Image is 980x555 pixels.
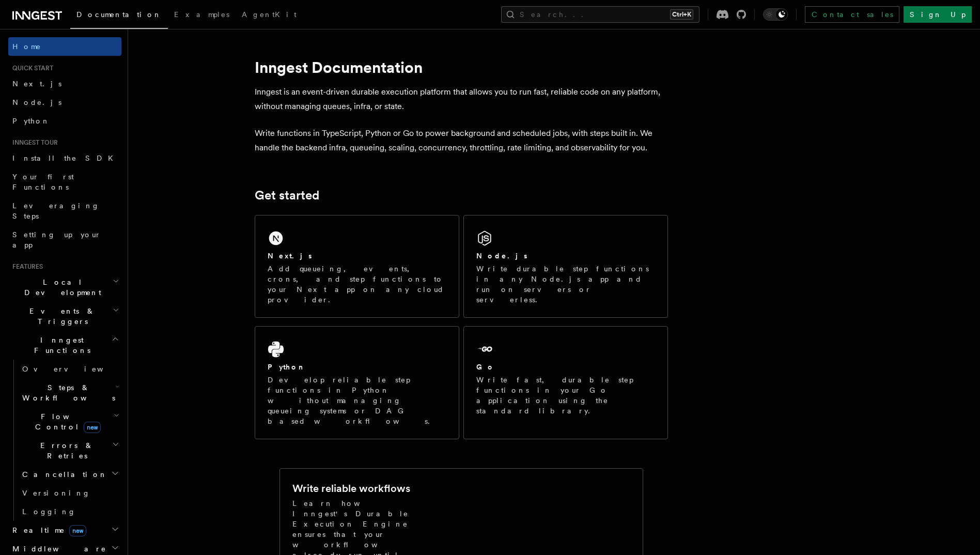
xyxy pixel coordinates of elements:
[8,225,121,254] a: Setting up your app
[69,525,86,536] span: new
[8,93,121,112] a: Node.js
[12,41,41,52] span: Home
[18,484,121,502] a: Versioning
[268,264,446,305] p: Add queueing, events, crons, and step functions to your Next app on any cloud provider.
[18,411,114,432] span: Flow Control
[476,362,495,372] h2: Go
[174,10,229,19] span: Examples
[12,98,61,106] span: Node.js
[255,85,668,114] p: Inngest is an event-driven durable execution platform that allows you to run fast, reliable code ...
[501,6,699,23] button: Search...Ctrl+K
[463,326,668,439] a: GoWrite fast, durable step functions in your Go application using the standard library.
[463,215,668,318] a: Node.jsWrite durable step functions in any Node.js app and run on servers or serverless.
[8,37,121,56] a: Home
[8,335,112,356] span: Inngest Functions
[8,112,121,130] a: Python
[476,375,655,416] p: Write fast, durable step functions in your Go application using the standard library.
[268,375,446,426] p: Develop reliable step functions in Python without managing queueing systems or DAG based workflows.
[763,8,788,21] button: Toggle dark mode
[268,251,312,261] h2: Next.js
[8,525,86,535] span: Realtime
[476,264,655,305] p: Write durable step functions in any Node.js app and run on servers or serverless.
[8,306,113,327] span: Events & Triggers
[12,117,50,125] span: Python
[476,251,527,261] h2: Node.js
[76,10,162,19] span: Documentation
[8,273,121,302] button: Local Development
[18,469,107,480] span: Cancellation
[255,215,459,318] a: Next.jsAdd queueing, events, crons, and step functions to your Next app on any cloud provider.
[8,74,121,93] a: Next.js
[8,277,113,298] span: Local Development
[8,64,53,72] span: Quick start
[22,365,129,373] span: Overview
[8,360,121,521] div: Inngest Functions
[84,422,101,433] span: new
[8,196,121,225] a: Leveraging Steps
[255,188,319,203] a: Get started
[8,544,106,554] span: Middleware
[18,436,121,465] button: Errors & Retries
[18,465,121,484] button: Cancellation
[22,489,90,497] span: Versioning
[70,3,168,29] a: Documentation
[12,173,74,191] span: Your first Functions
[8,263,43,271] span: Features
[292,481,410,496] h2: Write reliable workflows
[8,167,121,196] a: Your first Functions
[904,6,972,23] a: Sign Up
[255,126,668,155] p: Write functions in TypeScript, Python or Go to power background and scheduled jobs, with steps bu...
[168,3,236,28] a: Examples
[12,230,101,249] span: Setting up your app
[18,407,121,436] button: Flow Controlnew
[236,3,303,28] a: AgentKit
[268,362,306,372] h2: Python
[18,440,112,461] span: Errors & Retries
[242,10,297,19] span: AgentKit
[12,202,100,220] span: Leveraging Steps
[8,138,58,147] span: Inngest tour
[18,382,115,403] span: Steps & Workflows
[8,149,121,167] a: Install the SDK
[12,80,61,88] span: Next.js
[805,6,899,23] a: Contact sales
[18,360,121,378] a: Overview
[670,9,693,20] kbd: Ctrl+K
[255,326,459,439] a: PythonDevelop reliable step functions in Python without managing queueing systems or DAG based wo...
[8,331,121,360] button: Inngest Functions
[8,521,121,539] button: Realtimenew
[8,302,121,331] button: Events & Triggers
[22,507,76,516] span: Logging
[255,58,668,76] h1: Inngest Documentation
[12,154,119,162] span: Install the SDK
[18,502,121,521] a: Logging
[18,378,121,407] button: Steps & Workflows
